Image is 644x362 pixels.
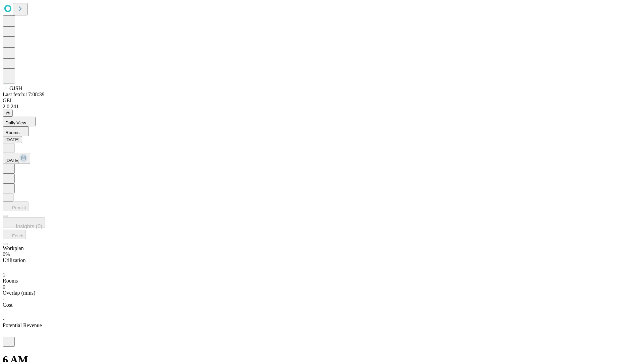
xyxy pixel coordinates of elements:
button: @ [3,110,13,117]
span: 0 [3,284,5,290]
span: - [3,316,4,322]
span: Overlap (mins) [3,290,35,296]
span: Rooms [5,130,19,135]
div: GEI [3,98,641,104]
span: 1 [3,272,5,278]
button: Predict [3,201,29,211]
span: - [3,296,4,302]
span: 0% [3,251,10,257]
button: Fetch [3,230,26,239]
button: Insights (0) [3,217,45,228]
span: Insights (0) [16,224,42,229]
span: Utilization [3,257,25,263]
button: Daily View [3,117,36,126]
button: [DATE] [3,136,22,143]
span: @ [5,111,10,116]
span: Cost [3,302,12,308]
span: Workplan [3,245,24,251]
span: Rooms [3,278,18,284]
span: Last fetch: 17:08:39 [3,92,45,97]
span: Daily View [5,120,26,125]
button: Rooms [3,126,29,136]
div: 2.0.241 [3,104,641,110]
span: Potential Revenue [3,322,42,328]
span: [DATE] [5,158,19,163]
button: [DATE] [3,153,30,164]
span: GJSH [9,85,22,91]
